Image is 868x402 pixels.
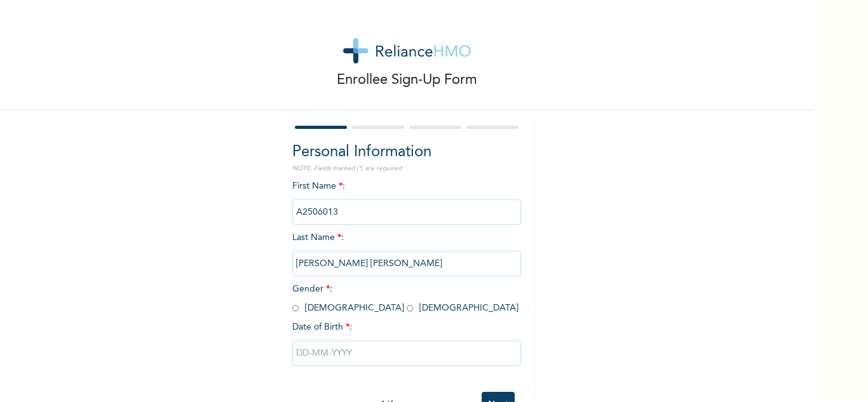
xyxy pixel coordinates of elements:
[292,321,352,334] span: Date of Birth :
[292,340,521,366] input: DD-MM-YYYY
[292,164,521,173] p: NOTE: Fields marked (*) are required
[337,70,477,91] p: Enrollee Sign-Up Form
[292,199,521,225] input: Enter your first name
[292,141,521,164] h2: Personal Information
[292,233,521,268] span: Last Name :
[292,285,519,312] span: Gender : [DEMOGRAPHIC_DATA] [DEMOGRAPHIC_DATA]
[292,182,521,217] span: First Name :
[292,251,521,276] input: Enter your last name
[343,38,471,64] img: logo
